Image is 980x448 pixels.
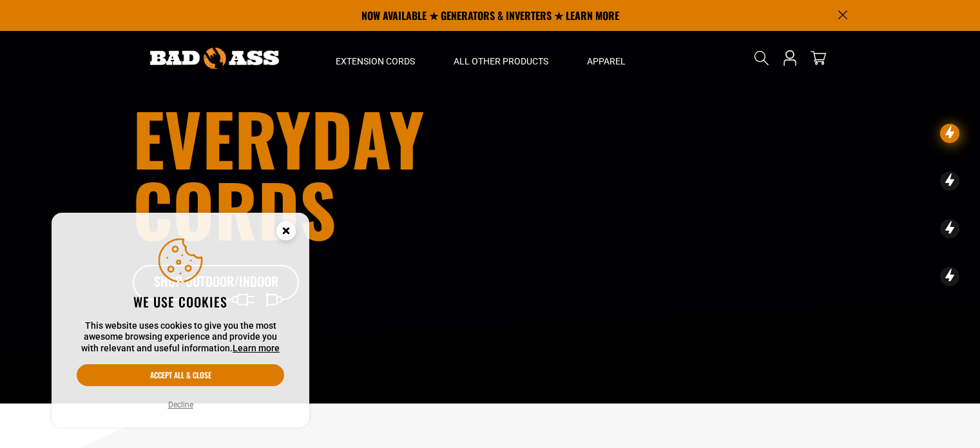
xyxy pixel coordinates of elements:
[77,320,284,355] p: This website uses cookies to give you the most awesome browsing experience and provide you with r...
[434,31,568,85] summary: All Other Products
[133,102,562,244] h1: Everyday cords
[233,343,280,353] a: Learn more
[52,213,309,428] aside: Cookie Consent
[587,55,626,67] span: Apparel
[150,48,279,69] img: Bad Ass Extension Cords
[454,55,548,67] span: All Other Products
[336,55,415,67] span: Extension Cords
[568,31,645,85] summary: Apparel
[751,48,772,68] summary: Search
[316,31,434,85] summary: Extension Cords
[77,293,284,310] h2: We use cookies
[77,364,284,386] button: Accept all & close
[164,398,197,411] button: Decline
